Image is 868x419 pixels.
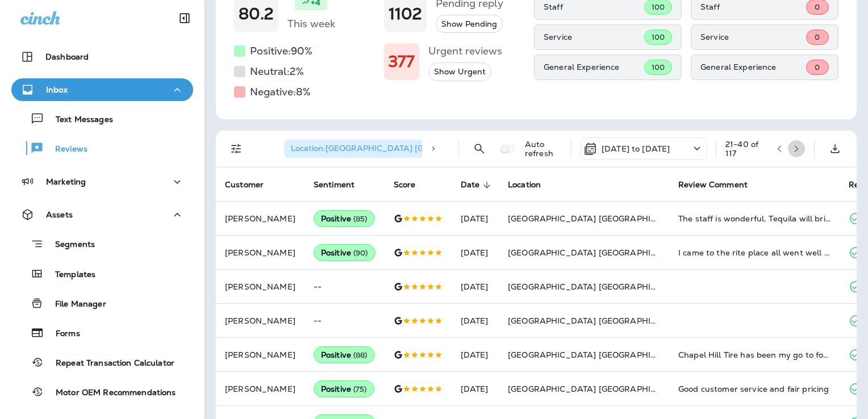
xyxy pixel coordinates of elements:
td: [DATE] [452,338,499,372]
span: Score [394,180,431,190]
span: [GEOGRAPHIC_DATA] [GEOGRAPHIC_DATA] [508,316,687,326]
span: ( 85 ) [353,214,368,224]
span: Date [461,180,480,190]
h5: Negative: 8 % [250,83,311,101]
span: Sentiment [314,180,369,190]
span: 0 [815,62,820,72]
span: Location : [GEOGRAPHIC_DATA] [GEOGRAPHIC_DATA] [291,143,502,153]
span: 100 [652,32,665,42]
button: Segments [11,232,193,256]
span: Sentiment [314,180,354,190]
p: General Experience [544,62,644,72]
span: 100 [652,62,665,72]
button: Text Messages [11,107,193,131]
button: Show Urgent [428,62,491,81]
div: Location:[GEOGRAPHIC_DATA] [GEOGRAPHIC_DATA] [284,140,489,158]
div: Positive [314,346,375,363]
p: Motor OEM Recommendations [44,388,176,399]
span: Location [508,180,541,190]
span: 0 [815,2,820,12]
div: Chapel Hill Tire has been my go to for servicing my vehicle. I decided to try them out when i had... [678,349,831,361]
h1: 1102 [389,5,422,23]
p: [PERSON_NAME] [225,248,295,257]
p: Assets [46,210,73,219]
td: [DATE] [452,236,499,270]
span: Score [394,180,416,190]
button: Inbox [11,78,193,101]
div: Positive [314,210,375,227]
button: Reviews [11,136,193,160]
button: Export as CSV [824,137,846,160]
h1: 80.2 [239,5,274,23]
button: File Manager [11,291,193,315]
p: Forms [44,329,80,340]
button: Collapse Sidebar [169,7,201,30]
button: Dashboard [11,45,193,68]
p: Service [544,32,644,41]
td: [DATE] [452,372,499,406]
span: Customer [225,180,278,190]
p: [DATE] to [DATE] [602,144,670,153]
button: Templates [11,262,193,286]
div: The staff is wonderful. Tequila will brighten your day with her kindness and helpfulness. Ray is ... [678,213,831,224]
p: Staff [544,2,644,11]
span: Review Comment [678,180,748,190]
button: Repeat Transaction Calculator [11,350,193,374]
span: Location [508,180,556,190]
td: -- [304,270,385,304]
p: Dashboard [45,52,89,61]
button: Motor OEM Recommendations [11,380,193,404]
p: Auto refresh [525,140,562,158]
p: General Experience [700,62,806,72]
p: Templates [44,270,95,280]
p: Text Messages [44,115,113,125]
span: ( 90 ) [353,248,368,258]
div: Positive [314,244,375,261]
span: [GEOGRAPHIC_DATA] [GEOGRAPHIC_DATA] [508,248,687,258]
p: Staff [700,2,806,11]
p: [PERSON_NAME] [225,384,295,393]
span: 100 [652,2,665,12]
div: I came to the rite place all went well I didn't panicked as much they handle me with care all goo... [678,247,831,258]
button: Search Reviews [468,137,491,160]
div: Good customer service and fair pricing [678,383,831,395]
span: 0 [815,32,820,42]
p: Inbox [46,85,68,94]
span: ( 75 ) [353,384,367,394]
span: Customer [225,180,264,190]
span: [GEOGRAPHIC_DATA] [GEOGRAPHIC_DATA] [508,282,687,292]
button: Forms [11,321,193,345]
h5: Positive: 90 % [250,42,312,60]
p: Marketing [46,177,86,186]
button: Show Pending [436,15,503,33]
p: [PERSON_NAME] [225,214,295,223]
div: Positive [314,380,374,397]
button: Marketing [11,170,193,193]
h5: Urgent reviews [428,42,502,60]
span: [GEOGRAPHIC_DATA] [GEOGRAPHIC_DATA] [508,350,687,360]
p: Segments [44,240,95,251]
div: 21 - 40 of 117 [725,140,768,158]
td: [DATE] [452,202,499,236]
span: ( 88 ) [353,350,368,360]
h1: 377 [389,52,415,71]
td: [DATE] [452,270,499,304]
button: Assets [11,203,193,226]
p: Service [700,32,806,41]
h5: This week [287,15,335,33]
span: Date [461,180,495,190]
p: [PERSON_NAME] [225,282,295,291]
span: [GEOGRAPHIC_DATA] [GEOGRAPHIC_DATA] [508,213,687,224]
button: Filters [225,137,248,160]
td: [DATE] [452,304,499,338]
p: [PERSON_NAME] [225,350,295,359]
p: File Manager [44,299,106,310]
p: Repeat Transaction Calculator [44,358,174,369]
p: [PERSON_NAME] [225,316,295,325]
span: [GEOGRAPHIC_DATA] [GEOGRAPHIC_DATA] [508,384,687,394]
span: Review Comment [678,180,762,190]
p: Reviews [44,144,87,155]
td: -- [304,304,385,338]
h5: Neutral: 2 % [250,62,304,81]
